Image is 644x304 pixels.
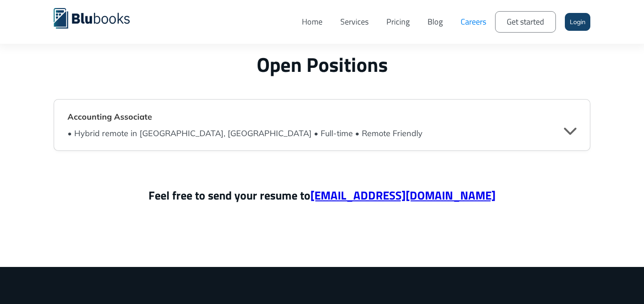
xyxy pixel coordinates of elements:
strong: Accounting Associate [68,112,152,122]
a: Careers [452,7,495,37]
a: home [54,7,143,29]
div:  [564,124,576,137]
h2: Open Positions [54,52,590,77]
div: • Hybrid remote in [GEOGRAPHIC_DATA], [GEOGRAPHIC_DATA] • Full-time • Remote Friendly [68,127,423,140]
a: Services [331,7,377,37]
a: Login [565,13,590,31]
a: Home [293,7,331,37]
a: [EMAIL_ADDRESS][DOMAIN_NAME] [310,187,496,204]
a: Pricing [377,7,419,37]
a: Get started [495,11,556,33]
p: Feel free to send your resume to [54,187,590,204]
a: Blog [419,7,452,37]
